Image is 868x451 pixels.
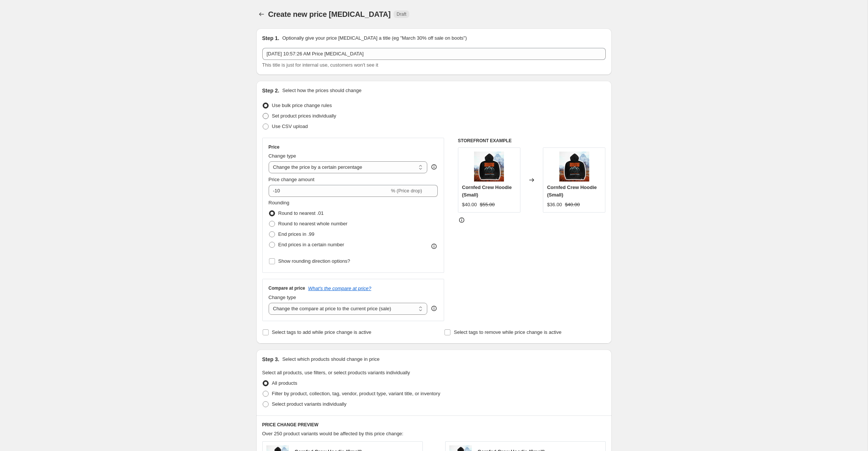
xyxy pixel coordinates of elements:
[565,201,580,208] strike: $40.00
[269,185,389,197] input: -15
[547,185,597,198] span: Cornfed Crew Hoodie (Small)
[272,380,297,386] span: All products
[474,152,504,182] img: CORNFED-2_80x.jpg
[462,185,512,198] span: Cornfed Crew Hoodie (Small)
[458,138,606,144] h6: STOREFRONT EXAMPLE
[454,329,562,335] span: Select tags to remove while price change is active
[262,87,279,94] h2: Step 2.
[430,163,438,171] div: help
[272,113,336,119] span: Set product prices individually
[262,34,279,42] h2: Step 1.
[308,286,372,291] button: What's the compare at price?
[430,305,438,312] div: help
[278,242,344,247] span: End prices in a certain number
[262,48,606,60] input: 30% off holiday sale
[278,210,324,216] span: Round to nearest .01
[269,153,296,159] span: Change type
[547,201,562,208] div: $36.00
[272,391,440,396] span: Filter by product, collection, tag, vendor, product type, variant title, or inventory
[272,401,346,407] span: Select product variants individually
[256,9,267,19] button: Price change jobs
[268,10,391,18] span: Create new price [MEDICAL_DATA]
[262,422,606,428] h6: PRICE CHANGE PREVIEW
[397,11,406,17] span: Draft
[282,356,379,363] p: Select which products should change in price
[278,258,350,264] span: Show rounding direction options?
[269,144,279,150] h3: Price
[278,221,348,226] span: Round to nearest whole number
[282,87,361,94] p: Select how the prices should change
[269,200,290,205] span: Rounding
[391,188,422,193] span: % (Price drop)
[262,370,410,375] span: Select all products, use filters, or select products variants individually
[269,177,315,182] span: Price change amount
[278,231,315,237] span: End prices in .99
[480,201,495,208] strike: $55.00
[269,295,296,300] span: Change type
[262,431,404,436] span: Over 250 product variants would be affected by this price change:
[272,124,308,129] span: Use CSV upload
[262,62,378,68] span: This title is just for internal use, customers won't see it
[272,329,372,335] span: Select tags to add while price change is active
[462,201,477,208] div: $40.00
[282,34,467,42] p: Optionally give your price [MEDICAL_DATA] a title (eg "March 30% off sale on boots")
[272,103,332,108] span: Use bulk price change rules
[262,356,279,363] h2: Step 3.
[269,285,305,291] h3: Compare at price
[559,152,589,182] img: CORNFED-2_80x.jpg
